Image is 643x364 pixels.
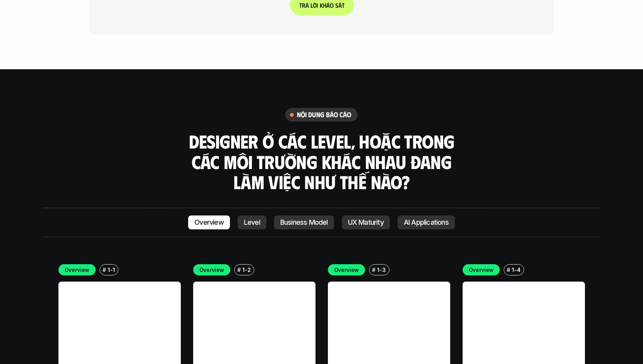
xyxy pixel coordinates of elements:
h6: # [237,267,241,273]
h6: # [103,267,106,273]
a: AI Applications [398,215,455,229]
p: 1-1 [108,266,115,274]
h6: nội dung báo cáo [297,110,352,119]
span: o [329,2,333,9]
p: Overview [65,266,90,274]
span: l [310,2,312,9]
a: Overview [188,215,230,229]
p: UX Maturity [348,219,384,226]
span: ả [305,2,309,9]
a: UX Maturity [342,215,390,229]
p: Overview [194,219,224,226]
p: 1-3 [377,266,386,274]
p: Business Model [280,219,328,226]
span: i [316,2,318,9]
h6: # [507,267,510,273]
p: AI Applications [404,219,449,226]
a: Level [238,215,266,229]
p: 1-2 [242,266,250,274]
a: Business Model [274,215,334,229]
p: Overview [469,266,494,274]
span: k [319,2,322,9]
p: Overview [334,266,359,274]
span: s [335,2,338,9]
span: h [322,2,326,9]
span: á [338,2,341,9]
p: Overview [199,266,225,274]
p: 1-4 [512,266,520,274]
h3: Designer ở các level, hoặc trong các môi trường khác nhau đang làm việc như thế nào? [186,131,457,192]
span: t [341,2,344,9]
span: r [302,2,305,9]
span: ả [326,2,329,9]
p: Level [244,219,260,226]
span: T [299,2,302,9]
span: ờ [312,2,316,9]
h6: # [372,267,376,273]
